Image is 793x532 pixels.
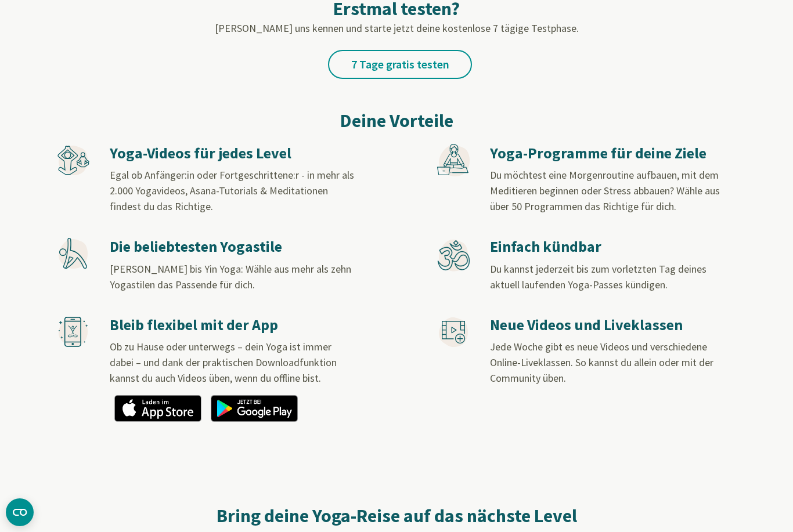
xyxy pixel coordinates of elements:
[110,144,355,163] h3: Yoga-Videos für jedes Level
[57,20,736,36] p: [PERSON_NAME] uns kennen und starte jetzt deine kostenlose 7 tägige Testphase.
[490,237,735,256] h3: Einfach kündbar
[75,504,718,527] h2: Bring deine Yoga-Reise auf das nächste Level
[110,340,337,385] span: Ob zu Hause oder unterwegs – dein Yoga ist immer dabei – und dank der praktischen Downloadfunktio...
[110,316,355,335] h3: Bleib flexibel mit der App
[490,144,735,163] h3: Yoga-Programme für deine Ziele
[328,50,472,79] a: 7 Tage gratis testen
[211,395,298,422] img: app_googleplay_de.png
[6,498,34,526] button: CMP-Widget öffnen
[57,107,736,135] h2: Deine Vorteile
[110,237,355,256] h3: Die beliebtesten Yogastile
[490,168,720,213] span: Du möchtest eine Morgenroutine aufbauen, mit dem Meditieren beginnen oder Stress abbauen? Wähle a...
[110,262,351,291] span: [PERSON_NAME] bis Yin Yoga: Wähle aus mehr als zehn Yogastilen das Passende für dich.
[490,340,713,385] span: Jede Woche gibt es neue Videos und verschiedene Online-Liveklassen. So kannst du allein oder mit ...
[114,395,201,422] img: app_appstore_de.png
[110,168,354,213] span: Egal ob Anfänger:in oder Fortgeschrittene:r - in mehr als 2.000 Yogavideos, Asana-Tutorials & Med...
[490,316,735,335] h3: Neue Videos und Liveklassen
[490,262,707,291] span: Du kannst jederzeit bis zum vorletzten Tag deines aktuell laufenden Yoga-Passes kündigen.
